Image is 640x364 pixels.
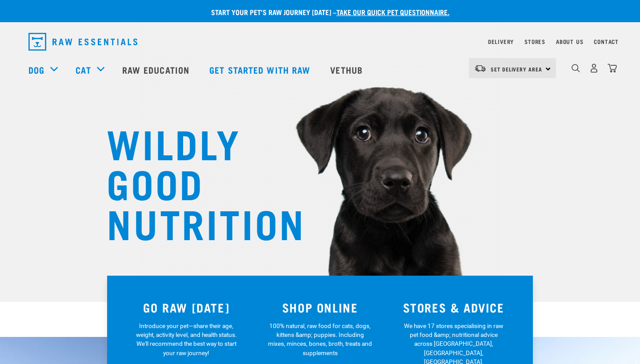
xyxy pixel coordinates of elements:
[268,321,372,358] p: 100% natural, raw food for cats, dogs, kittens &amp; puppies. Including mixes, minces, bones, bro...
[392,301,515,314] h3: STORES & ADVICE
[76,63,91,76] a: Cat
[556,40,583,43] a: About Us
[28,33,137,51] img: Raw Essentials Logo
[488,40,514,43] a: Delivery
[113,52,200,87] a: Raw Education
[474,64,486,72] img: van-moving.png
[125,301,248,314] h3: GO RAW [DATE]
[594,40,619,43] a: Contact
[134,321,239,358] p: Introduce your pet—share their age, weight, activity level, and health status. We'll recommend th...
[336,10,449,14] a: take our quick pet questionnaire.
[608,63,617,73] img: home-icon@2x.png
[21,29,619,54] nav: dropdown navigation
[28,63,44,76] a: Dog
[259,301,382,314] h3: SHOP ONLINE
[524,40,545,43] a: Stores
[589,63,599,73] img: user.png
[572,64,580,72] img: home-icon-1@2x.png
[321,52,374,87] a: Vethub
[107,122,284,242] h1: WILDLY GOOD NUTRITION
[491,67,542,71] span: Set Delivery Area
[200,52,321,87] a: Get started with Raw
